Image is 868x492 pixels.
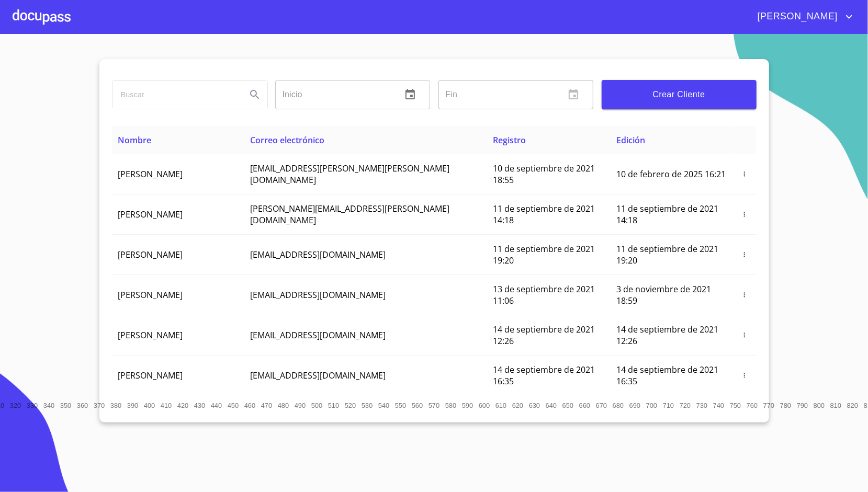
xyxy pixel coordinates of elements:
span: 600 [479,402,490,409]
span: 11 de septiembre de 2021 19:20 [493,243,595,266]
span: 800 [814,402,825,409]
span: 470 [261,402,272,409]
span: 780 [780,402,791,409]
button: 400 [141,397,158,414]
button: 560 [409,397,426,414]
span: 580 [445,402,456,409]
span: 810 [830,402,841,409]
button: 760 [744,397,761,414]
span: Nombre [118,134,152,146]
span: 650 [562,402,573,409]
button: 420 [175,397,191,414]
span: 400 [144,402,155,409]
span: 550 [395,402,406,409]
span: 590 [462,402,473,409]
span: 3 de noviembre de 2021 18:59 [616,283,711,306]
span: [PERSON_NAME] [118,249,183,260]
span: 720 [680,402,691,409]
span: 790 [797,402,808,409]
button: 430 [191,397,208,414]
span: 820 [847,402,858,409]
button: 390 [125,397,141,414]
button: 770 [761,397,777,414]
span: 510 [328,402,339,409]
button: 610 [493,397,510,414]
input: search [112,81,238,109]
span: Crear Cliente [610,87,748,102]
button: 780 [777,397,794,414]
button: 580 [443,397,459,414]
span: 380 [110,402,121,409]
button: 720 [677,397,694,414]
span: [EMAIL_ADDRESS][PERSON_NAME][PERSON_NAME][DOMAIN_NAME] [250,163,449,186]
span: 700 [646,402,657,409]
span: 670 [596,402,607,409]
span: [PERSON_NAME] [118,209,183,220]
button: 680 [610,397,627,414]
button: 520 [342,397,359,414]
button: 470 [258,397,275,414]
span: 10 de febrero de 2025 16:21 [616,168,726,180]
span: 520 [345,402,356,409]
span: 740 [713,402,724,409]
button: 710 [660,397,677,414]
button: 620 [510,397,526,414]
button: 320 [7,397,24,414]
span: 390 [127,402,138,409]
span: 480 [278,402,289,409]
span: 690 [629,402,640,409]
span: 660 [579,402,590,409]
span: 320 [10,402,21,409]
span: 10 de septiembre de 2021 18:55 [493,163,595,186]
button: 700 [644,397,660,414]
span: Edición [616,134,645,146]
button: 370 [91,397,108,414]
span: 490 [295,402,306,409]
button: 650 [560,397,577,414]
span: 14 de septiembre de 2021 12:26 [616,324,718,347]
span: [PERSON_NAME] [118,329,183,341]
span: [PERSON_NAME] [118,370,183,381]
span: 14 de septiembre de 2021 12:26 [493,324,595,347]
button: 820 [844,397,861,414]
span: 340 [43,402,54,409]
span: 14 de septiembre de 2021 16:35 [616,364,718,387]
span: [PERSON_NAME] [118,289,183,301]
span: 360 [77,402,88,409]
span: 530 [362,402,373,409]
button: 600 [476,397,493,414]
span: 770 [763,402,774,409]
button: 410 [158,397,175,414]
button: 670 [593,397,610,414]
span: 11 de septiembre de 2021 19:20 [616,243,718,266]
span: 680 [613,402,624,409]
span: Registro [493,134,526,146]
button: 660 [577,397,593,414]
button: 510 [325,397,342,414]
span: 710 [663,402,674,409]
button: 690 [627,397,644,414]
button: 460 [242,397,258,414]
button: 570 [426,397,443,414]
button: 810 [828,397,844,414]
span: 440 [211,402,222,409]
span: [PERSON_NAME] [750,8,843,25]
button: 590 [459,397,476,414]
span: 640 [546,402,557,409]
span: 450 [228,402,239,409]
button: 730 [694,397,711,414]
span: 760 [747,402,758,409]
span: 730 [696,402,707,409]
span: Correo electrónico [250,134,324,146]
button: 330 [24,397,41,414]
span: 540 [378,402,389,409]
span: 570 [429,402,439,409]
button: 440 [208,397,225,414]
button: 640 [543,397,560,414]
span: 14 de septiembre de 2021 16:35 [493,364,595,387]
button: 530 [359,397,376,414]
span: [EMAIL_ADDRESS][DOMAIN_NAME] [250,249,386,260]
button: Search [242,82,267,107]
button: 550 [392,397,409,414]
button: 540 [376,397,392,414]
